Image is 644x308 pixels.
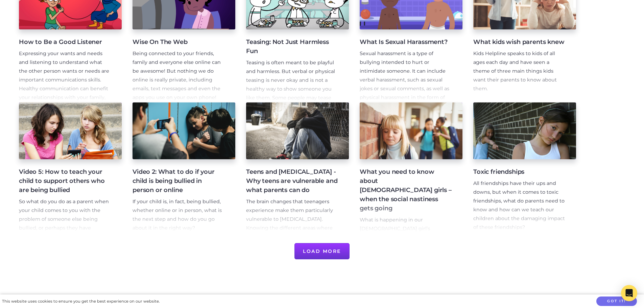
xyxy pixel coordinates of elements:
p: If your child is, in fact, being bullied, whether online or in person, what is the next step and ... [133,197,224,233]
h4: Video 5: How to teach your child to support others who are being bullied [19,167,111,195]
span: The brain changes that teenagers experience make them particularly vulnerable to [MEDICAL_DATA]. ... [246,198,333,266]
a: What you need to know about [DEMOGRAPHIC_DATA] girls – when the social nastiness gets going What ... [360,102,462,232]
h4: Teens and [MEDICAL_DATA] - Why teens are vulnerable and what parents can do [246,167,338,195]
p: Teasing is often meant to be playful and harmless. But verbal or physical teasing is never okay a... [246,58,338,216]
p: What is happening in our [DEMOGRAPHIC_DATA] girl’s development that causes changes in behaviour a... [360,216,452,286]
a: Toxic friendships All friendships have their ups and downs, but when it comes to toxic friendship... [473,102,576,232]
h4: What you need to know about [DEMOGRAPHIC_DATA] girls – when the social nastiness gets going [360,167,452,213]
h4: What kids wish parents knew [473,38,565,47]
div: This website uses cookies to ensure you get the best experience on our website. [2,298,160,305]
h4: How to Be a Good Listener [19,38,111,47]
div: Open Intercom Messenger [621,285,637,301]
a: Teens and [MEDICAL_DATA] - Why teens are vulnerable and what parents can do The brain changes tha... [246,102,349,232]
p: Sexual harassment is a type of bullying intended to hurt or intimidate someone. It can include ve... [360,49,452,190]
p: So what do you do as a parent when your child comes to you with the problem of someone else being... [19,197,111,276]
p: All friendships have their ups and downs, but when it comes to toxic friendships, what do parents... [473,179,565,232]
button: Got it! [596,297,637,306]
button: Load More [294,243,350,259]
h4: Toxic friendships [473,167,565,176]
h4: What Is Sexual Harassment? [360,38,452,47]
p: Being connected to your friends, family and everyone else online can be awesome! But nothing we d... [133,49,224,102]
a: Video 5: How to teach your child to support others who are being bullied So what do you do as a p... [19,102,122,232]
h4: Teasing: Not Just Harmless Fun [246,38,338,56]
p: Kids Helpline speaks to kids of all ages each day and have seen a theme of three main things kids... [473,49,565,93]
h4: Video 2: What to do if your child is being bullied in person or online [133,167,224,195]
a: Video 2: What to do if your child is being bullied in person or online If your child is, in fact,... [133,102,235,232]
h4: Wise On The Web [133,38,224,47]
